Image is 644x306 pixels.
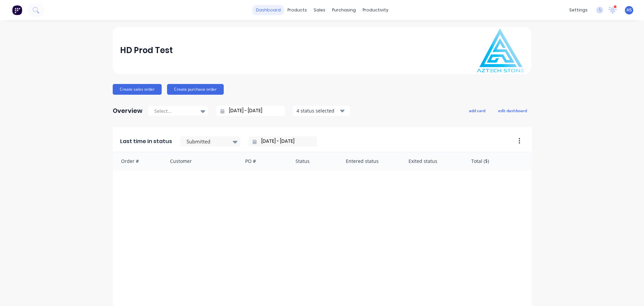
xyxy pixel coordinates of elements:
div: products [284,5,310,15]
button: Create sales order [113,84,162,95]
div: PO # [238,152,289,170]
a: dashboard [253,5,284,15]
div: purchasing [329,5,359,15]
button: add card [465,106,490,115]
div: HD Prod Test [120,44,173,57]
div: productivity [359,5,392,15]
button: Create purchase order [167,84,224,95]
div: settings [566,5,591,15]
button: 4 status selected [293,106,350,116]
img: HD Prod Test [477,29,524,72]
div: sales [310,5,329,15]
div: Total ($) [465,152,532,170]
div: Customer [163,152,239,170]
span: Last time in status [120,137,172,145]
div: Exited status [402,152,465,170]
input: Filter by date [257,136,314,146]
span: HS [627,7,632,13]
div: 4 status selected [297,107,339,114]
div: Overview [113,104,143,118]
div: Entered status [339,152,402,170]
div: Order # [113,152,163,170]
img: Factory [12,5,22,15]
div: Status [289,152,339,170]
button: edit dashboard [494,106,531,115]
